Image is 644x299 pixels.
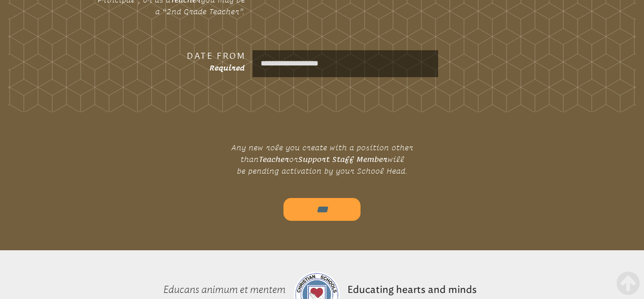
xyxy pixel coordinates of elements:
h3: Date From [90,50,245,62]
p: Any new role you create with a position other than or will be pending activation by your School H... [210,138,434,181]
strong: Support Staff Member [298,154,387,163]
strong: Teacher [259,154,289,163]
span: Required [209,63,245,72]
